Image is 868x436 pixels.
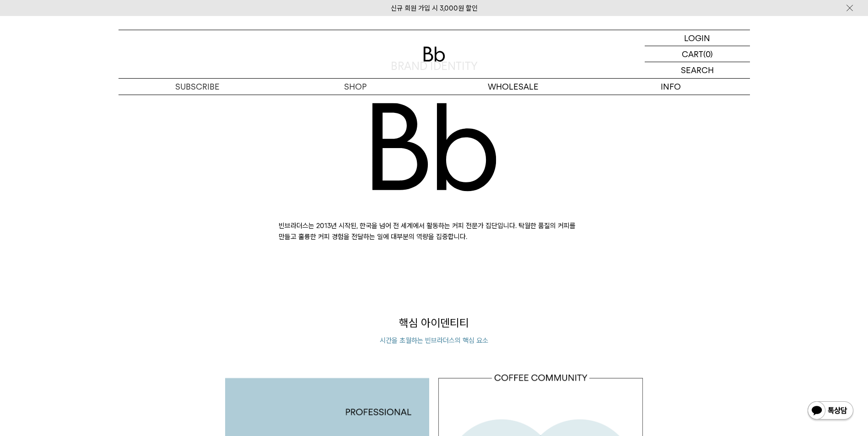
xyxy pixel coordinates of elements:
img: 로고 [423,47,445,62]
p: INFO [592,79,750,95]
p: 시간을 초월하는 빈브라더스의 핵심 요소 [225,335,643,346]
p: 빈브라더스는 2013년 시작된, 한국을 넘어 전 세계에서 활동하는 커피 전문가 집단입니다. 탁월한 품질의 커피를 만들고 훌륭한 커피 경험을 전달하는 일에 대부분의 역량을 집중... [279,220,590,242]
a: 신규 회원 가입 시 3,000원 할인 [391,4,478,12]
p: CART [682,46,703,62]
a: LOGIN [645,30,750,46]
p: 핵심 아이덴티티 [225,315,643,331]
a: SUBSCRIBE [119,79,276,95]
img: 카카오톡 채널 1:1 채팅 버튼 [807,400,854,422]
a: SHOP [276,79,434,95]
p: SEARCH [681,62,714,78]
p: (0) [703,46,713,62]
a: CART (0) [645,46,750,62]
p: WHOLESALE [434,79,592,95]
p: LOGIN [684,30,710,46]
